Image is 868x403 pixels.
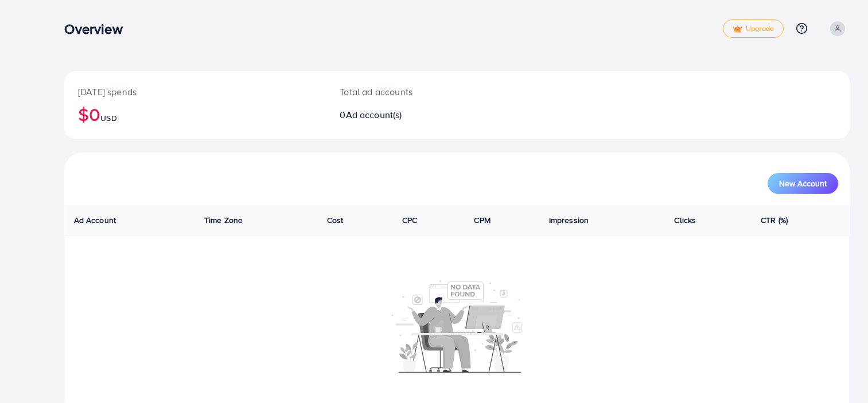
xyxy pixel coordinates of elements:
[340,109,508,120] h2: 0
[74,214,116,226] span: Ad Account
[340,85,508,99] p: Total ad accounts
[78,85,312,99] p: [DATE] spends
[474,214,490,226] span: CPM
[733,25,774,33] span: Upgrade
[549,214,589,226] span: Impression
[733,25,742,33] img: tick
[674,214,696,226] span: Clicks
[392,279,523,373] img: No account
[78,103,312,125] h2: $0
[346,108,402,121] span: Ad account(s)
[761,214,788,226] span: CTR (%)
[402,214,417,226] span: CPC
[768,173,838,194] button: New Account
[779,179,827,187] span: New Account
[723,19,784,38] a: tickUpgrade
[204,214,243,226] span: Time Zone
[64,21,131,37] h3: Overview
[100,112,116,124] span: USD
[327,214,344,226] span: Cost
